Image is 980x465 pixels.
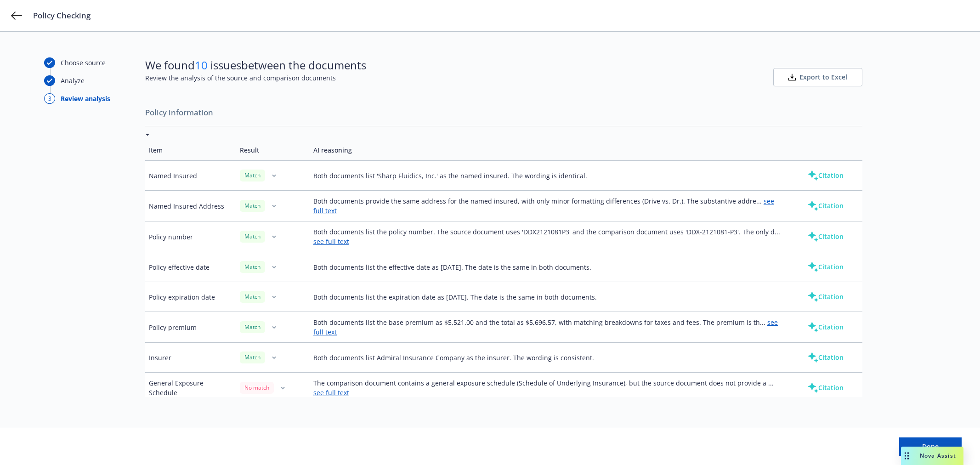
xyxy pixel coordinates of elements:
[793,348,858,367] button: Citation
[195,57,208,73] span: 10
[44,93,55,104] div: 3
[793,318,858,336] button: Citation
[793,166,858,185] button: Citation
[145,57,366,73] span: We found issues between the documents
[240,352,265,363] div: Match
[145,161,236,191] td: Named Insured
[313,318,778,336] a: see full text
[240,261,265,272] div: Match
[145,140,236,161] td: Item
[310,140,789,161] td: AI reasoning
[793,197,858,215] button: Citation
[793,258,858,276] button: Citation
[310,252,789,282] td: Both documents list the effective date as [DATE]. The date is the same in both documents.
[61,94,110,103] div: Review analysis
[922,442,939,451] span: Done
[61,58,106,68] div: Choose source
[799,73,847,82] span: Export to Excel
[310,373,789,403] td: The comparison document contains a general exposure schedule (Schedule of Underlying Insurance), ...
[310,343,789,373] td: Both documents list Admiral Insurance Company as the insurer. The wording is consistent.
[145,343,236,373] td: Insurer
[310,161,789,191] td: Both documents list 'Sharp Fluidics, Inc.' as the named insured. The wording is identical.
[145,373,236,403] td: General Exposure Schedule
[773,68,862,86] button: Export to Excel
[240,231,265,242] div: Match
[236,140,310,161] td: Result
[240,200,265,211] div: Match
[240,321,265,333] div: Match
[310,282,789,312] td: Both documents list the expiration date as [DATE]. The date is the same in both documents.
[240,170,265,181] div: Match
[310,221,789,252] td: Both documents list the policy number. The source document uses 'DDX2121081P3' and the comparison...
[793,379,858,397] button: Citation
[793,227,858,246] button: Citation
[145,73,366,83] span: Review the analysis of the source and comparison documents
[901,447,963,465] button: Nova Assist
[61,76,85,85] div: Analyze
[901,447,912,465] div: Drag to move
[313,388,349,397] a: see full text
[145,252,236,282] td: Policy effective date
[310,191,789,221] td: Both documents provide the same address for the named insured, with only minor formatting differe...
[145,282,236,312] td: Policy expiration date
[145,191,236,221] td: Named Insured Address
[145,221,236,252] td: Policy number
[240,291,265,302] div: Match
[313,197,774,215] a: see full text
[240,382,274,393] div: No match
[33,10,91,21] span: Policy Checking
[793,288,858,306] button: Citation
[920,452,956,459] span: Nova Assist
[310,312,789,343] td: Both documents list the base premium as $5,521.00 and the total as $5,696.57, with matching break...
[899,437,962,456] button: Done
[145,312,236,343] td: Policy premium
[145,103,862,122] span: Policy information
[313,237,349,246] a: see full text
